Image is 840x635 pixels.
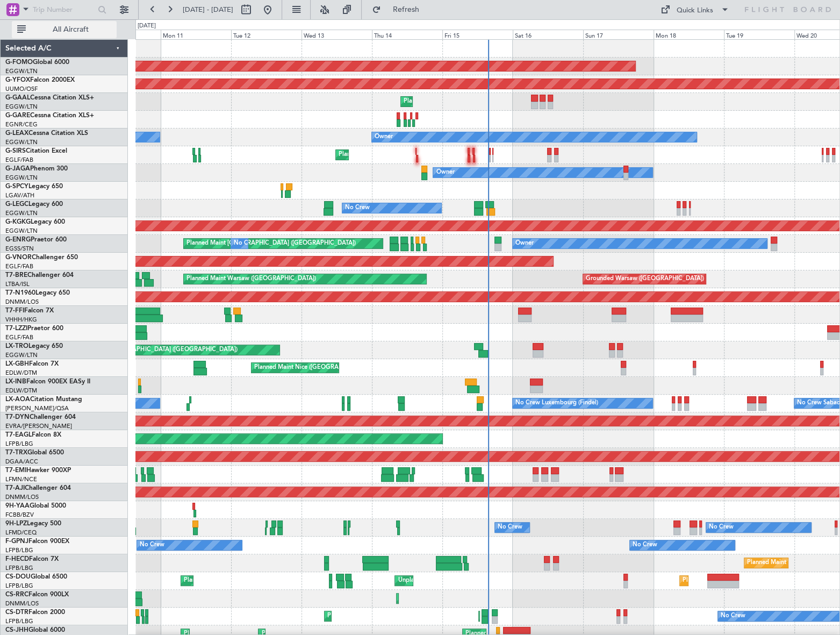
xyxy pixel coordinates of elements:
div: Sat 16 [513,30,583,39]
div: No Crew [721,608,745,624]
a: EVRA/[PERSON_NAME] [5,422,72,430]
span: [DATE] - [DATE] [183,5,233,15]
button: Quick Links [655,1,735,18]
a: EGGW/LTN [5,138,38,146]
a: T7-TRXGlobal 6500 [5,450,64,456]
a: UUMO/OSF [5,85,38,93]
a: DNMM/LOS [5,600,39,608]
a: T7-FFIFalcon 7X [5,308,54,314]
a: FCBB/BZV [5,511,34,519]
span: G-JAGA [5,166,30,172]
div: Grounded Warsaw ([GEOGRAPHIC_DATA]) [586,271,704,287]
a: VHHH/HKG [5,316,37,324]
div: Mon 18 [654,30,724,39]
a: EGNR/CEG [5,120,38,129]
span: CS-DOU [5,574,31,580]
span: 9H-LPZ [5,520,27,527]
div: No Crew [709,519,734,536]
a: LFMN/NCE [5,475,37,483]
span: G-KGKG [5,219,31,225]
a: T7-N1960Legacy 650 [5,290,70,296]
a: CS-JHHGlobal 6000 [5,627,65,633]
div: Owner [436,165,454,181]
a: F-GPNJFalcon 900EX [5,538,69,545]
a: G-YFOXFalcon 2000EX [5,77,75,83]
a: DNMM/LOS [5,298,39,306]
a: LFPB/LBG [5,546,33,554]
span: T7-FFI [5,308,24,314]
span: G-GARE [5,112,30,119]
span: CS-DTR [5,609,28,616]
div: Unplanned Maint [GEOGRAPHIC_DATA] ([GEOGRAPHIC_DATA]) [398,573,575,589]
a: G-GAALCessna Citation XLS+ [5,95,94,101]
a: EDLW/DTM [5,369,37,377]
span: T7-EMI [5,467,26,474]
div: Thu 14 [372,30,442,39]
span: G-VNOR [5,254,32,261]
div: Owner [515,236,534,252]
button: All Aircraft [12,21,117,38]
div: Fri 15 [442,30,513,39]
span: Refresh [383,6,428,13]
span: T7-LZZI [5,325,27,332]
span: LX-TRO [5,343,28,349]
div: No Crew [498,519,522,536]
a: LTBA/ISL [5,280,30,288]
input: Trip Number [33,2,95,18]
span: CS-JHH [5,627,28,633]
a: EGGW/LTN [5,67,38,75]
div: No Crew [633,537,657,553]
span: LX-GBH [5,361,29,367]
div: No Crew [140,537,164,553]
span: G-LEAX [5,130,28,137]
span: G-YFOX [5,77,30,83]
div: Unplanned Maint [GEOGRAPHIC_DATA] ([GEOGRAPHIC_DATA]) [60,342,237,358]
a: EDLW/DTM [5,387,37,395]
a: EGSS/STN [5,245,34,253]
div: Planned Maint [404,94,443,110]
a: EGGW/LTN [5,351,38,359]
span: LX-AOA [5,396,30,403]
a: EGLF/FAB [5,156,33,164]
span: T7-TRX [5,450,27,456]
div: No Crew Luxembourg (Findel) [515,395,598,411]
a: G-JAGAPhenom 300 [5,166,68,172]
span: T7-AJI [5,485,25,491]
a: G-FOMOGlobal 6000 [5,59,69,66]
a: G-GARECessna Citation XLS+ [5,112,94,119]
button: Refresh [367,1,432,18]
a: LFMD/CEQ [5,529,37,537]
span: T7-DYN [5,414,30,420]
span: F-GPNJ [5,538,28,545]
span: All Aircraft [28,26,113,33]
a: CS-DTRFalcon 2000 [5,609,65,616]
a: 9H-LPZLegacy 500 [5,520,61,527]
a: EGLF/FAB [5,262,33,270]
span: LX-INB [5,379,26,385]
a: T7-EAGLFalcon 8X [5,432,61,438]
a: G-SIRSCitation Excel [5,148,67,154]
div: Owner [375,129,393,145]
span: CS-RRC [5,591,28,598]
span: G-ENRG [5,237,31,243]
div: Sun 17 [583,30,654,39]
a: G-VNORChallenger 650 [5,254,78,261]
a: G-LEGCLegacy 600 [5,201,63,208]
a: 9H-YAAGlobal 5000 [5,503,66,509]
a: EGGW/LTN [5,227,38,235]
div: Planned Maint Sofia [327,608,382,624]
a: T7-BREChallenger 604 [5,272,74,279]
a: T7-EMIHawker 900XP [5,467,71,474]
div: Mon 11 [161,30,231,39]
div: Planned Maint Nice ([GEOGRAPHIC_DATA]) [254,360,374,376]
a: DGAA/ACC [5,458,38,466]
div: No Crew [234,236,259,252]
span: T7-N1960 [5,290,35,296]
a: EGGW/LTN [5,103,38,111]
span: G-SPCY [5,183,28,190]
span: T7-BRE [5,272,27,279]
a: T7-DYNChallenger 604 [5,414,76,420]
a: LGAV/ATH [5,191,34,199]
div: Tue 19 [724,30,794,39]
span: G-GAAL [5,95,30,101]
